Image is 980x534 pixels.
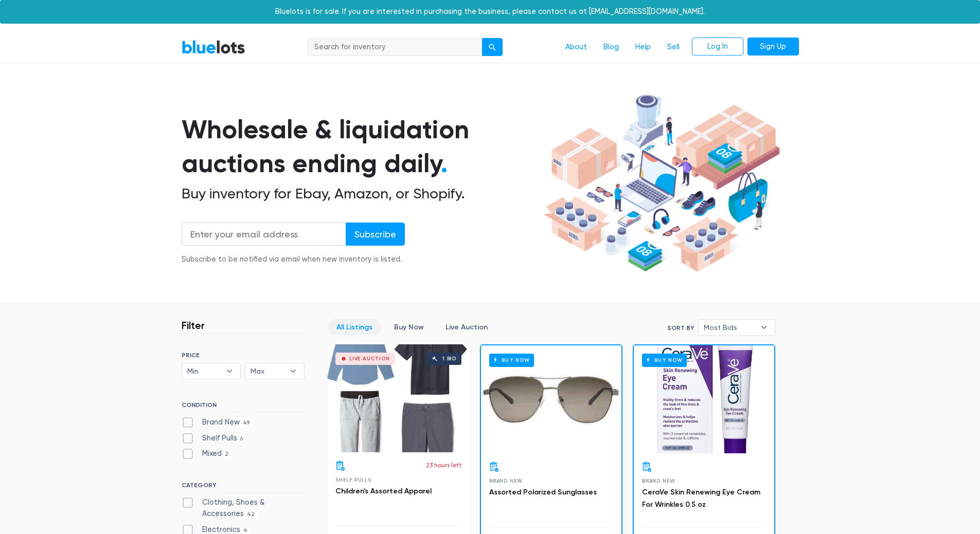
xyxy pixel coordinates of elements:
a: About [557,38,595,57]
div: Live Auction [349,356,390,361]
h3: Filter [182,319,205,332]
span: 2 [222,451,232,459]
input: Subscribe [346,223,405,246]
a: Buy Now [385,319,433,335]
a: Help [627,38,659,57]
span: 49 [240,419,253,427]
a: Buy Now [481,345,621,453]
a: Sell [659,38,688,57]
b: ▾ [219,363,240,379]
span: . [441,148,448,179]
h6: Buy Now [642,354,687,366]
span: Brand New [489,478,523,484]
img: hero-ee84e7d0318cb26816c560f6b4441b76977f77a177738b4e94f68c95b2b83dbb.png [540,90,783,277]
span: Min [187,363,221,379]
a: Log In [692,38,743,56]
a: Buy Now [634,345,774,453]
h6: PRICE [182,352,305,359]
p: 23 hours left [426,461,461,470]
h6: CATEGORY [182,482,305,493]
div: Subscribe to be notified via email when new inventory is listed. [182,254,405,265]
label: Clothing, Shoes & Accessories [182,497,305,519]
span: Most Bids [704,320,755,335]
h1: Wholesale & liquidation auctions ending daily [182,113,540,181]
input: Enter your email address [182,223,346,246]
a: Blog [595,38,627,57]
span: Max [251,363,284,379]
a: BlueLots [182,40,245,54]
label: Brand New [182,417,253,428]
h6: CONDITION [182,401,305,413]
a: Children's Assorted Apparel [335,487,432,495]
label: Shelf Pulls [182,433,246,444]
a: All Listings [328,319,381,335]
div: 1 bid [442,356,456,361]
span: Brand New [642,478,675,484]
label: Mixed [182,448,232,459]
a: Live Auction 1 bid [327,344,470,452]
a: Sign Up [747,38,799,56]
b: ▾ [753,320,775,335]
b: ▾ [282,363,304,379]
span: Shelf Pulls [335,477,371,483]
a: CeraVe Skin Renewing Eye Cream For Wrinkles 0.5 oz [642,488,760,509]
h6: Buy Now [489,354,534,366]
label: Sort By [667,323,694,333]
a: Live Auction [437,319,496,335]
span: 6 [237,435,246,443]
h2: Buy inventory for Ebay, Amazon, or Shopify. [182,185,540,202]
a: Assorted Polarized Sunglasses [489,488,597,496]
input: Search for inventory [308,38,483,57]
span: 42 [244,510,258,519]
